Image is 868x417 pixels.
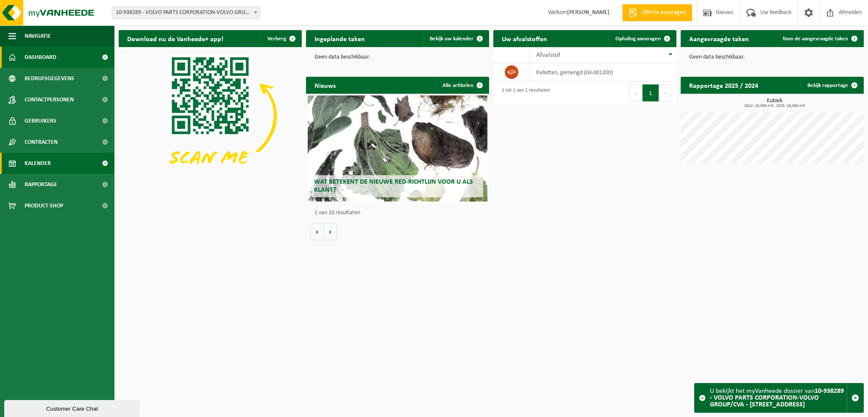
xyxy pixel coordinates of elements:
p: Geen data beschikbaar. [314,54,481,60]
a: Bekijk uw kalender [423,30,488,47]
span: Afvalstof [536,52,560,59]
strong: 10-938289 - VOLVO PARTS CORPORATION-VOLVO GROUP/CVA - [STREET_ADDRESS] [710,388,844,408]
div: 1 tot 1 van 1 resultaten [498,84,550,102]
span: Toon de aangevraagde taken [782,36,848,42]
span: Verberg [267,36,286,42]
a: Bekijk rapportage [801,77,863,94]
p: Geen data beschikbaar. [689,54,855,60]
a: Wat betekent de nieuwe RED-richtlijn voor u als klant? [308,95,487,202]
img: Download de VHEPlus App [119,47,302,185]
span: Gebruikers [25,110,56,132]
span: Bekijk uw kalender [430,36,473,42]
span: Navigatie [25,25,51,47]
span: Dashboard [25,47,56,68]
h3: Kubiek [685,98,864,108]
span: Kalender [25,153,51,174]
span: 2024: 10,000 m3 - 2025: 18,000 m3 [685,104,864,108]
h2: Nieuws [306,77,344,93]
button: Vorige [310,223,324,240]
h2: Ingeplande taken [306,30,373,47]
span: Ophaling aanvragen [615,36,661,42]
h2: Download nu de Vanheede+ app! [119,30,232,47]
span: Contracten [25,132,58,153]
p: 1 van 10 resultaten [314,210,485,216]
span: Rapportage [25,174,57,195]
button: Next [659,84,672,101]
span: Contactpersonen [25,89,74,110]
span: 10-938289 - VOLVO PARTS CORPORATION-VOLVO GROUP/CVA - 9041 OOSTAKKER, SMALLEHEERWEG 31 [112,7,260,19]
h2: Rapportage 2025 / 2024 [681,77,767,93]
span: Wat betekent de nieuwe RED-richtlijn voor u als klant? [314,179,473,193]
iframe: chat widget [4,398,142,417]
h2: Uw afvalstoffen [493,30,556,47]
h2: Aangevraagde taken [681,30,757,47]
strong: [PERSON_NAME] [567,9,609,16]
div: U bekijkt het myVanheede dossier van [710,383,847,412]
a: Toon de aangevraagde taken [776,30,863,47]
button: Previous [629,84,643,101]
a: Alle artikelen [436,77,488,94]
button: 1 [643,84,659,101]
span: Offerte aanvragen [640,8,688,17]
span: Bedrijfsgegevens [25,68,74,89]
a: Offerte aanvragen [622,4,692,21]
a: Ophaling aanvragen [609,30,676,47]
td: palletten, gemengd (04-001200) [530,63,676,81]
span: Product Shop [25,195,63,216]
button: Volgende [324,223,337,240]
button: Verberg [261,30,301,47]
span: 10-938289 - VOLVO PARTS CORPORATION-VOLVO GROUP/CVA - 9041 OOSTAKKER, SMALLEHEERWEG 31 [112,6,260,19]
